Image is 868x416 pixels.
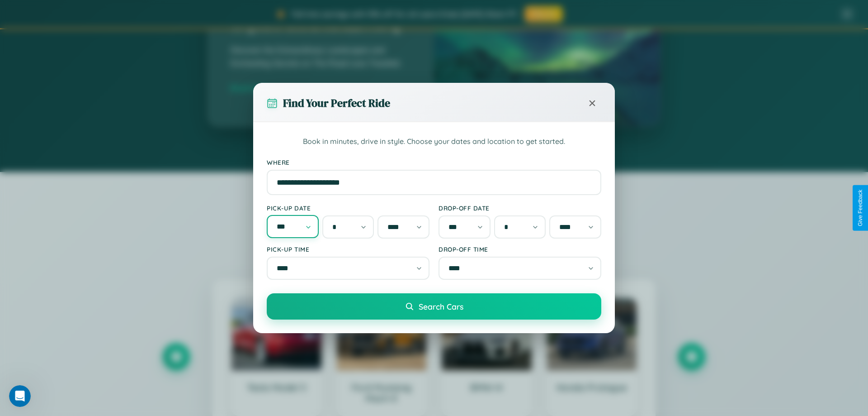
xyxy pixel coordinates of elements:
span: Search Cars [419,301,463,311]
label: Pick-up Time [267,245,429,253]
p: Book in minutes, drive in style. Choose your dates and location to get started. [267,136,601,148]
label: Drop-off Date [439,204,601,212]
label: Pick-up Date [267,204,429,212]
button: Search Cars [267,293,601,320]
h3: Find Your Perfect Ride [283,96,390,110]
label: Drop-off Time [439,245,601,253]
label: Where [267,158,601,166]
